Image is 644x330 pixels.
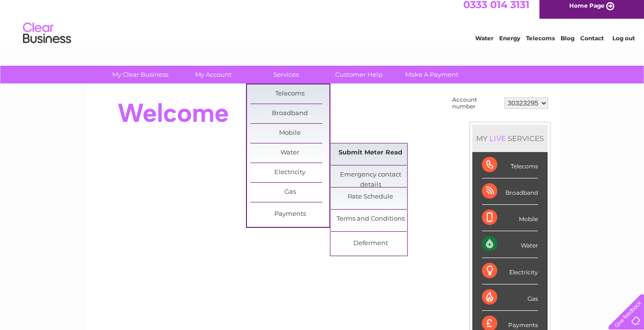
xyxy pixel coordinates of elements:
a: Water [250,143,329,163]
a: My Clear Business [101,66,180,83]
a: Customer Help [319,66,398,83]
a: Rate Schedule [331,188,410,207]
a: Deferment [331,234,410,253]
a: Blog [561,41,574,48]
div: Telecoms [482,152,538,178]
a: Water [475,41,493,48]
a: Log out [612,41,635,48]
div: Water [482,231,538,258]
a: Services [246,66,326,83]
a: Gas [250,183,329,202]
a: Telecoms [526,41,555,48]
a: Mobile [250,124,329,143]
a: Payments [250,205,329,224]
div: Mobile [482,205,538,231]
a: Make A Payment [392,66,471,83]
div: Clear Business is a trading name of Verastar Limited (registered in [GEOGRAPHIC_DATA] No. 3667643... [96,5,549,47]
a: Contact [580,41,604,48]
a: Terms and Conditions [331,210,410,229]
a: 0333 014 3131 [463,5,529,17]
a: Emergency contact details [331,165,410,185]
a: Telecoms [250,84,329,104]
a: Broadband [250,104,329,123]
div: MY SERVICES [472,125,548,152]
a: Electricity [250,163,329,182]
a: Submit Meter Read [331,143,410,163]
img: logo.png [23,25,71,54]
a: My Account [174,66,253,83]
div: Gas [482,284,538,311]
div: Broadband [482,178,538,205]
div: Electricity [482,258,538,284]
a: Energy [499,41,520,48]
td: Account number [450,94,502,112]
div: LIVE [488,134,508,143]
